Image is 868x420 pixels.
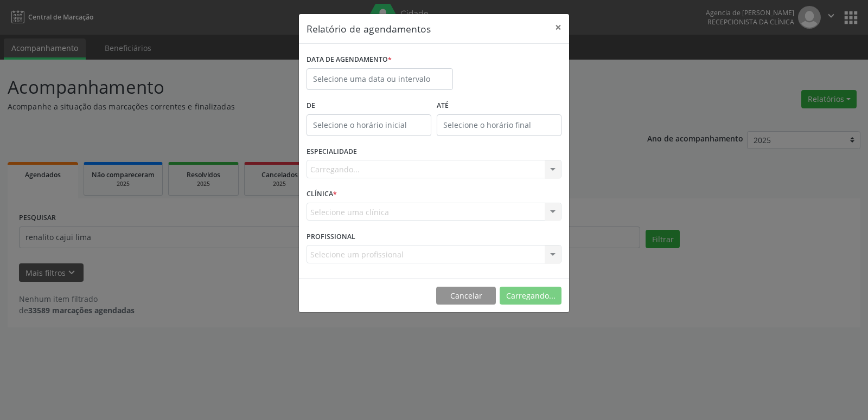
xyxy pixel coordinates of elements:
button: Cancelar [436,287,496,305]
button: Carregando... [500,287,561,305]
label: CLÍNICA [307,186,337,203]
label: ATÉ [437,98,561,114]
h5: Relatório de agendamentos [307,22,431,36]
input: Selecione o horário inicial [307,114,431,136]
label: De [307,98,431,114]
label: PROFISSIONAL [307,228,355,245]
input: Selecione uma data ou intervalo [307,68,453,90]
input: Selecione o horário final [437,114,561,136]
label: ESPECIALIDADE [307,144,357,160]
label: DATA DE AGENDAMENTO [307,51,392,68]
button: Close [547,14,569,41]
